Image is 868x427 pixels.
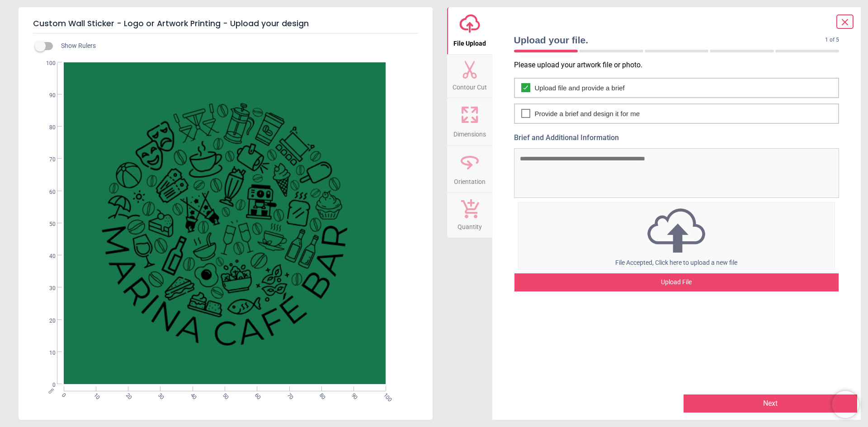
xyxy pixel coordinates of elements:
span: Upload your file. [514,33,826,47]
img: upload icon [519,206,835,255]
span: 50 [38,221,56,228]
span: Dimensions [453,126,486,139]
button: Quantity [447,192,492,238]
iframe: Brevo live chat [832,391,859,418]
div: Show Rulers [40,41,433,52]
span: File Upload [453,35,486,48]
span: 0 [38,381,56,389]
button: Next [684,394,857,413]
span: 40 [38,253,56,260]
span: Provide a brief and design it for me [535,109,640,118]
label: Brief and Additional Information [514,133,840,143]
span: 40 [189,392,194,398]
button: Dimensions [447,98,492,145]
span: 50 [221,392,226,398]
span: 60 [253,392,259,398]
span: 60 [38,188,56,196]
button: File Upload [447,7,492,54]
span: 10 [92,392,98,398]
span: 90 [349,392,355,398]
span: cm [47,387,55,395]
span: Orientation [454,173,486,187]
button: Contour Cut [447,55,492,98]
span: Quantity [458,218,482,232]
span: 100 [38,60,56,67]
span: 20 [38,317,56,325]
span: File Accepted, Click here to upload a new file [615,259,737,266]
span: 90 [38,92,56,99]
span: 70 [38,156,56,164]
span: 10 [38,349,56,357]
p: Please upload your artwork file or photo. [514,60,847,70]
span: 70 [285,392,291,398]
span: 30 [156,392,162,398]
span: 80 [38,124,56,131]
span: 20 [124,392,130,398]
div: Upload File [514,273,839,291]
span: Contour Cut [453,79,487,92]
span: Upload file and provide a brief [535,83,625,93]
button: Orientation [447,145,492,192]
span: 0 [60,392,66,398]
span: 80 [317,392,323,398]
span: 30 [38,285,56,292]
h5: Custom Wall Sticker - Logo or Artwork Printing - Upload your design [33,14,418,33]
span: 100 [382,392,388,398]
span: 1 of 5 [825,36,839,44]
